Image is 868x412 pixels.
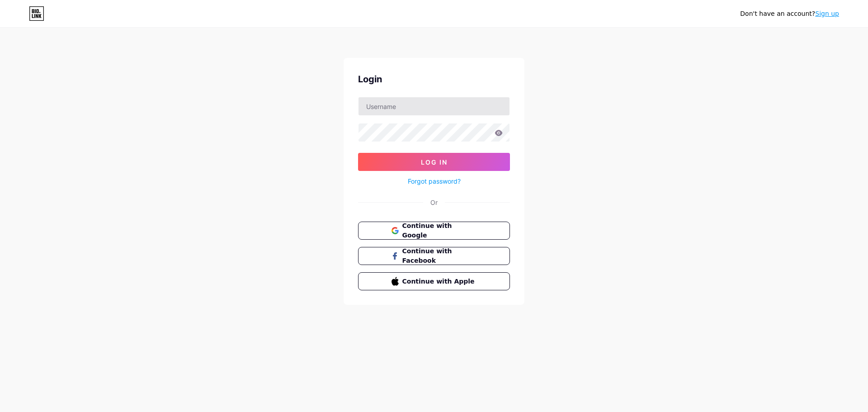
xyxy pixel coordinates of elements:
[358,72,510,86] div: Login
[421,158,448,166] span: Log In
[402,277,477,286] span: Continue with Apple
[358,222,510,240] button: Continue with Google
[430,198,438,207] div: Or
[358,153,510,171] button: Log In
[740,9,839,19] div: Don't have an account?
[815,10,839,17] a: Sign up
[358,247,510,265] button: Continue with Facebook
[358,272,510,290] button: Continue with Apple
[402,221,477,240] span: Continue with Google
[402,246,477,265] span: Continue with Facebook
[408,176,461,186] a: Forgot password?
[359,97,509,115] input: Username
